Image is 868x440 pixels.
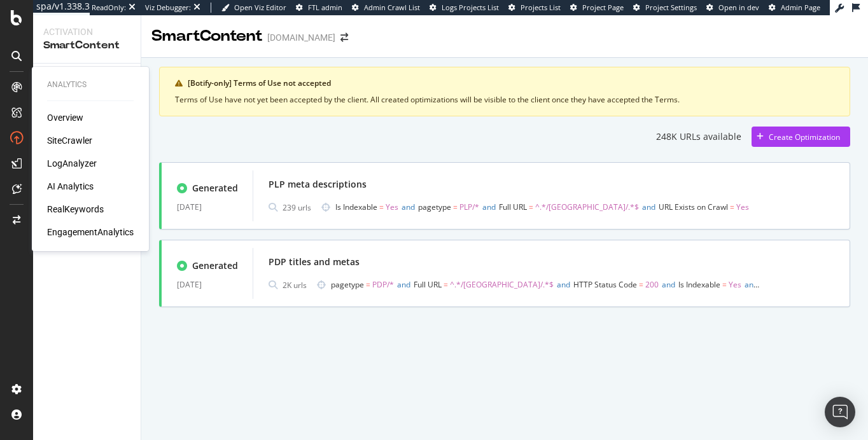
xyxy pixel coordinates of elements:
span: Admin Page [781,3,820,12]
span: = [366,279,370,290]
span: Project Page [582,3,624,12]
a: Projects List [508,3,561,13]
a: Project Settings [633,3,697,13]
div: Viz Debugger: [145,3,191,13]
div: Open Intercom Messenger [825,397,855,427]
span: and [745,279,758,290]
a: Overview [47,111,83,124]
a: Open Viz Editor [221,3,286,13]
a: Admin Crawl List [352,3,420,13]
div: arrow-right-arrow-left [340,33,348,42]
a: Open in dev [706,3,759,13]
div: SmartContent [151,25,262,47]
div: Analytics [47,79,134,90]
span: URL Exists on Crawl [659,202,728,212]
div: ReadOnly: [92,3,126,13]
div: Generated [192,259,238,272]
span: and [557,279,570,290]
span: Full URL [499,202,527,212]
span: Is Indexable [678,279,720,290]
span: PLP/* [459,202,479,212]
span: ^.*/[GEOGRAPHIC_DATA]/.*$ [535,202,639,212]
div: 248K URLs available [656,130,741,143]
span: = [444,279,448,290]
span: = [529,202,533,212]
span: pagetype [331,279,364,290]
span: Open Viz Editor [234,3,286,12]
span: Full URL [414,279,442,290]
button: Create Optimization [752,127,850,147]
span: FTL admin [308,3,342,12]
a: Project Page [570,3,624,13]
a: LogAnalyzer [47,157,97,170]
span: Open in dev [718,3,759,12]
div: [Botify-only] Terms of Use not accepted [188,78,834,89]
a: EngagementAnalytics [47,226,134,238]
span: = [453,202,458,212]
span: Logs Projects List [442,3,499,12]
div: SmartContent [43,38,130,53]
span: PDP/* [372,279,394,290]
div: Activation [43,25,130,38]
a: SiteCrawler [47,134,92,147]
span: 200 [645,279,659,290]
div: Terms of Use have not yet been accepted by the client. All created optimizations will be visible ... [175,94,834,106]
div: PDP titles and metas [269,256,360,268]
span: and [397,279,410,290]
span: and [402,202,415,212]
span: Yes [386,202,398,212]
span: pagetype [418,202,451,212]
a: FTL admin [296,3,342,13]
div: [DOMAIN_NAME] [267,31,335,44]
span: = [639,279,643,290]
div: Generated [192,182,238,195]
div: warning banner [159,67,850,116]
div: 2K urls [283,280,307,291]
span: Project Settings [645,3,697,12]
span: Admin Crawl List [364,3,420,12]
span: = [730,202,734,212]
a: Admin Page [769,3,820,13]
span: and [482,202,496,212]
span: and [642,202,655,212]
span: = [379,202,384,212]
span: HTTP Status Code [573,279,637,290]
a: Logs Projects List [430,3,499,13]
span: Yes [736,202,749,212]
span: Yes [729,279,741,290]
div: [DATE] [177,200,237,215]
div: PLP meta descriptions [269,178,367,191]
span: Projects List [521,3,561,12]
span: ^.*/[GEOGRAPHIC_DATA]/.*$ [450,279,554,290]
span: = [722,279,727,290]
div: [DATE] [177,277,237,292]
span: Is Indexable [335,202,377,212]
div: 239 urls [283,202,311,213]
a: RealKeywords [47,203,104,216]
div: Create Optimization [769,132,840,142]
span: and [662,279,675,290]
a: AI Analytics [47,180,94,193]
